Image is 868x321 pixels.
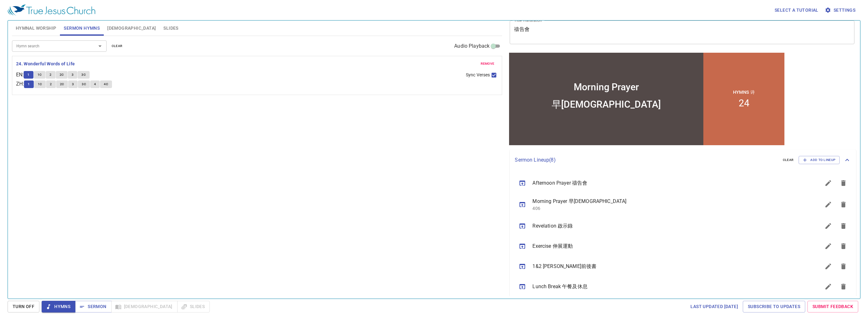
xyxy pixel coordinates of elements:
[82,81,86,87] span: 3C
[532,205,806,211] p: 406
[772,4,821,16] button: Select a tutorial
[748,303,800,311] span: Subscribe to Updates
[81,72,86,78] span: 3C
[60,72,64,78] span: 2C
[75,301,111,312] button: Sermon
[477,60,498,68] button: remove
[13,303,34,311] span: Turn Off
[16,24,56,32] span: Hymnal Worship
[812,303,853,311] span: Submit Feedback
[50,72,51,78] span: 2
[454,42,490,50] span: Audio Playback
[532,242,806,250] span: Exercise 伸展運動
[50,81,52,87] span: 2
[826,6,855,14] span: Settings
[27,72,29,78] span: 1
[72,81,74,87] span: 3
[60,81,64,87] span: 2C
[532,263,806,270] span: 1&2 [PERSON_NAME]前後書
[510,150,856,170] div: Sermon Lineup(8)clearAdd to Lineup
[514,26,850,38] textarea: 早[DEMOGRAPHIC_DATA]
[481,61,495,67] span: remove
[16,60,75,68] b: 24. Wonderful Words of Life
[688,301,741,312] a: Last updated [DATE]
[532,283,806,290] span: Lunch Break 午餐及休息
[16,80,24,88] p: ZH :
[690,303,738,311] span: Last updated [DATE]
[96,42,104,51] button: Open
[90,80,100,88] button: 4
[46,71,55,79] button: 2
[807,301,858,312] a: Submit Feedback
[78,71,90,79] button: 3C
[72,72,73,78] span: 3
[108,42,126,50] button: clear
[803,157,836,163] span: Add to Lineup
[78,80,90,88] button: 3C
[38,72,42,78] span: 1C
[532,179,806,187] span: Afternoon Prayer 禱告會
[8,301,39,312] button: Turn Off
[8,4,95,16] img: True Jesus Church
[163,24,178,32] span: Slides
[743,301,805,312] a: Subscribe to Updates
[94,81,96,87] span: 4
[68,71,77,79] button: 3
[16,71,24,79] p: EN :
[80,303,106,311] span: Sermon
[507,51,786,147] iframe: from-child
[779,156,798,164] button: clear
[68,80,78,88] button: 3
[24,71,33,79] button: 1
[532,198,806,205] span: Morning Prayer 早[DEMOGRAPHIC_DATA]
[824,4,858,16] button: Settings
[28,81,30,87] span: 1
[56,71,68,79] button: 2C
[16,60,76,68] button: 24. Wonderful Words of Life
[107,24,156,32] span: [DEMOGRAPHIC_DATA]
[515,156,777,164] p: Sermon Lineup ( 8 )
[532,222,806,230] span: Revelation 啟示錄
[34,80,46,88] button: 1C
[100,80,112,88] button: 4C
[64,24,100,32] span: Sermon Hymns
[799,156,840,164] button: Add to Lineup
[112,43,123,49] span: clear
[56,80,68,88] button: 2C
[783,157,794,163] span: clear
[775,6,818,14] span: Select a tutorial
[46,80,56,88] button: 2
[466,72,490,78] span: Sync Verses
[47,303,70,311] span: Hymns
[104,81,108,87] span: 4C
[34,71,46,79] button: 1C
[42,301,75,312] button: Hymns
[24,80,33,88] button: 1
[38,81,42,87] span: 1C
